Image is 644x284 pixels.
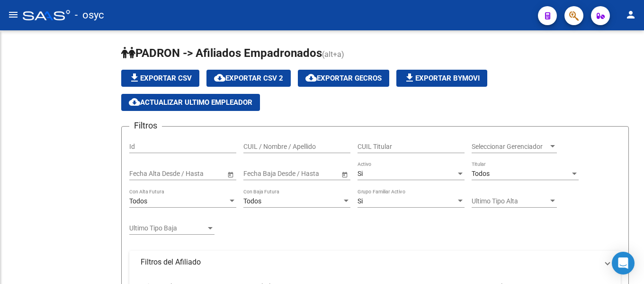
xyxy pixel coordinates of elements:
[243,170,278,178] input: Fecha inicio
[305,72,317,83] mat-icon: cloud_download
[129,98,252,107] span: Actualizar ultimo Empleador
[129,74,192,82] span: Exportar CSV
[404,72,415,83] mat-icon: file_download
[121,94,260,111] button: Actualizar ultimo Empleador
[358,197,363,205] span: Si
[121,46,322,60] span: PADRON -> Afiliados Empadronados
[298,70,389,87] button: Exportar GECROS
[612,252,635,275] div: Open Intercom Messenger
[141,257,598,267] mat-panel-title: Filtros del Afiliado
[129,96,140,108] mat-icon: cloud_download
[121,70,199,87] button: Exportar CSV
[129,197,147,205] span: Todos
[8,9,19,20] mat-icon: menu
[305,74,382,82] span: Exportar GECROS
[340,169,349,179] button: Open calendar
[206,70,291,87] button: Exportar CSV 2
[322,50,344,59] span: (alt+a)
[129,72,140,83] mat-icon: file_download
[243,197,261,205] span: Todos
[472,170,490,177] span: Todos
[472,143,548,151] span: Seleccionar Gerenciador
[129,119,162,132] h3: Filtros
[472,197,548,205] span: Ultimo Tipo Alta
[172,170,218,178] input: Fecha fin
[404,74,480,82] span: Exportar Bymovi
[214,72,225,83] mat-icon: cloud_download
[358,170,363,177] span: Si
[129,170,164,178] input: Fecha inicio
[225,169,235,179] button: Open calendar
[396,70,487,87] button: Exportar Bymovi
[75,5,104,26] span: - osyc
[129,251,621,274] mat-expansion-panel-header: Filtros del Afiliado
[214,74,283,82] span: Exportar CSV 2
[286,170,332,178] input: Fecha fin
[129,224,206,232] span: Ultimo Tipo Baja
[625,9,636,20] mat-icon: person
